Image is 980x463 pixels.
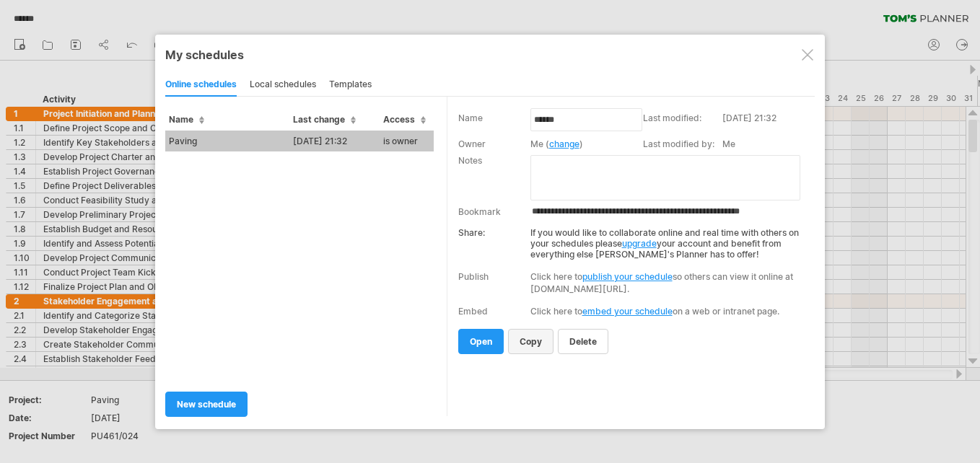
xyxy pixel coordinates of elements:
[549,138,579,149] a: change
[470,336,492,347] span: open
[622,238,657,249] a: upgrade
[520,336,542,347] span: copy
[458,111,530,137] td: Name
[165,74,237,97] div: online schedules
[530,138,636,149] div: Me ( )
[383,114,426,125] span: Access
[558,329,608,354] a: delete
[289,131,380,151] td: [DATE] 21:32
[722,111,811,137] td: [DATE] 21:32
[293,114,356,125] span: Last change
[458,329,504,354] a: open
[458,227,485,238] strong: Share:
[643,137,722,154] td: Last modified by:
[530,270,805,295] div: Click here to so others can view it online at [DOMAIN_NAME][URL].
[458,220,805,260] div: If you would like to collaborate online and real time with others on your schedules please your a...
[380,131,434,151] td: is owner
[458,271,489,282] div: Publish
[250,74,316,97] div: local schedules
[582,271,673,282] a: publish your schedule
[458,137,530,154] td: Owner
[458,306,488,317] div: Embed
[582,306,673,317] a: embed your schedule
[508,329,554,354] a: copy
[165,392,248,417] a: new schedule
[177,399,236,410] span: new schedule
[458,202,530,220] td: Bookmark
[569,336,597,347] span: delete
[530,306,805,317] div: Click here to on a web or intranet page.
[169,114,204,125] span: Name
[329,74,372,97] div: templates
[165,131,289,151] td: Paving
[722,137,811,154] td: Me
[643,111,722,137] td: Last modified:
[165,48,815,62] div: My schedules
[458,154,530,202] td: Notes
